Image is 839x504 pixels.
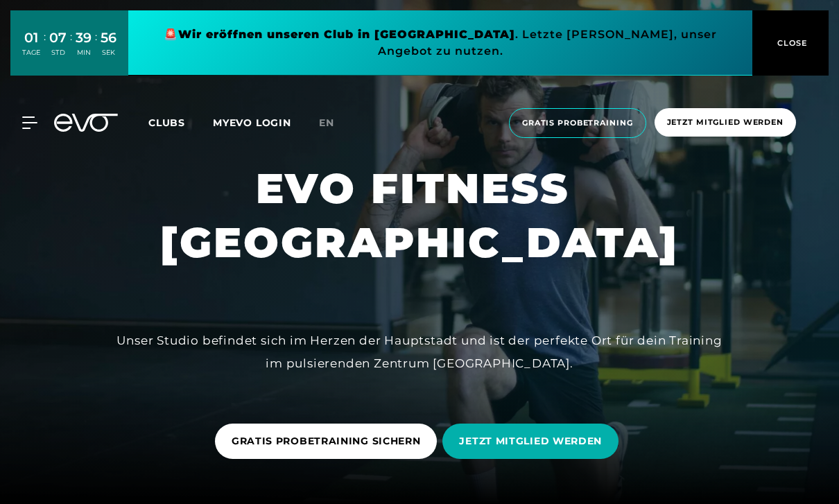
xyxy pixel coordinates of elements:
div: 01 [22,28,40,48]
div: 39 [76,28,92,48]
a: JETZT MITGLIED WERDEN [442,413,624,469]
div: Unser Studio befindet sich im Herzen der Hauptstadt und ist der perfekte Ort für dein Training im... [107,329,732,374]
div: : [70,29,72,66]
button: CLOSE [752,10,829,76]
a: MYEVO LOGIN [213,116,291,129]
div: MIN [76,48,92,58]
div: 56 [101,28,116,48]
span: GRATIS PROBETRAINING SICHERN [232,434,421,449]
div: STD [49,48,67,58]
div: 07 [49,28,67,48]
div: TAGE [22,48,40,58]
span: Clubs [148,116,185,129]
a: Jetzt Mitglied werden [650,108,800,138]
span: JETZT MITGLIED WERDEN [459,434,602,449]
span: Gratis Probetraining [522,117,633,129]
span: CLOSE [774,37,808,49]
span: Jetzt Mitglied werden [667,116,784,128]
a: en [319,115,351,131]
a: Clubs [148,116,213,129]
a: Gratis Probetraining [505,108,650,138]
div: SEK [101,48,116,58]
span: en [319,116,334,129]
div: : [44,29,46,66]
div: : [95,29,97,66]
h1: EVO FITNESS [GEOGRAPHIC_DATA] [160,162,679,270]
a: GRATIS PROBETRAINING SICHERN [215,413,443,469]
